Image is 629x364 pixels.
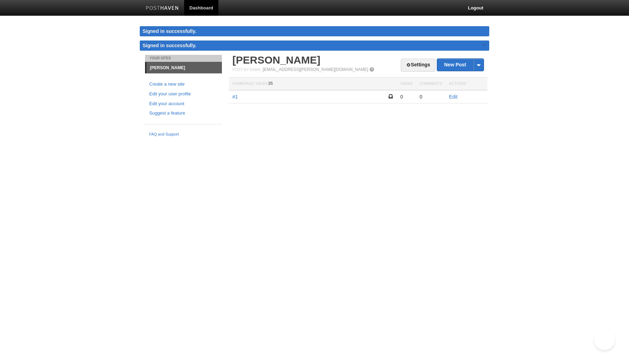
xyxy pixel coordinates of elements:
a: × [481,41,487,49]
th: Homepage Views [229,78,397,90]
a: New Post [437,59,484,71]
iframe: Help Scout Beacon - Open [594,329,615,350]
div: 0 [420,94,442,100]
div: 0 [400,94,412,100]
span: Post by Email [232,67,261,72]
a: Edit your user profile [149,90,218,98]
a: [EMAIL_ADDRESS][PERSON_NAME][DOMAIN_NAME] [263,67,368,72]
a: #1 [232,94,238,100]
a: FAQ and Support [149,131,218,138]
span: Signed in successfully. [143,43,196,48]
a: [PERSON_NAME] [146,62,222,73]
a: Create a new site [149,81,218,88]
div: Signed in successfully. [140,26,489,36]
li: Your Sites [145,55,222,62]
a: Edit your account [149,100,218,108]
a: [PERSON_NAME] [232,54,320,66]
a: Suggest a feature [149,110,218,117]
th: Actions [446,78,487,90]
span: 35 [268,81,273,86]
th: Views [397,78,416,90]
a: Edit [449,94,457,100]
th: Comments [416,78,446,90]
a: Settings [401,59,435,72]
img: Posthaven-bar [146,6,179,11]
